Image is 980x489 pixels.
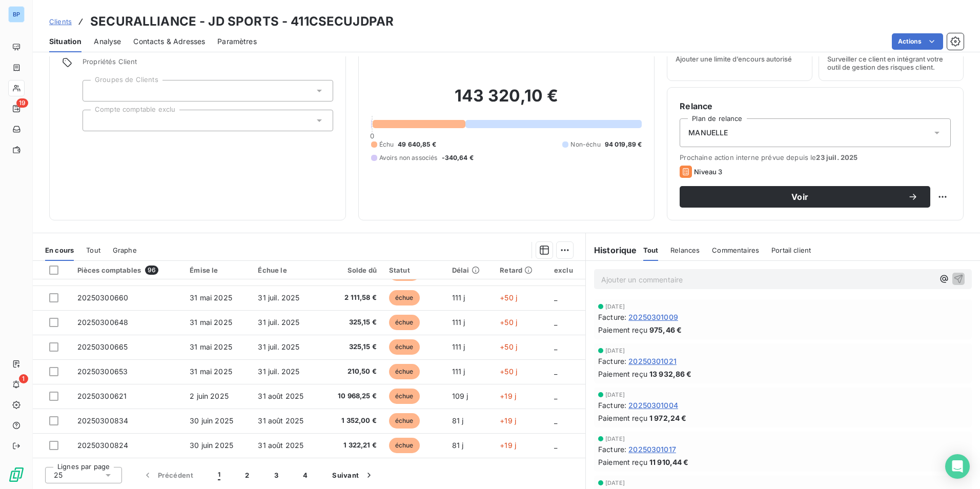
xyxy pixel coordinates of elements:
span: [DATE] [605,480,625,486]
span: 31 août 2025 [258,441,303,450]
span: 20250300665 [77,342,128,351]
span: 109 j [452,392,468,400]
span: Analyse [94,36,121,47]
span: 31 juil. 2025 [258,293,299,302]
span: 81 j [452,441,464,450]
span: 25 [54,470,63,480]
span: Non-échu [570,140,600,149]
div: exclu [554,266,579,274]
span: 20250300660 [77,293,129,302]
span: 111 j [452,367,465,376]
span: échue [389,389,420,404]
span: 30 juin 2025 [190,416,233,425]
span: 2 111,58 € [328,293,377,303]
span: 325,15 € [328,317,377,328]
span: 20250301009 [628,312,678,322]
span: échue [389,315,420,330]
span: échue [389,413,420,429]
span: Surveiller ce client en intégrant votre outil de gestion des risques client. [827,55,955,71]
h6: Relance [680,100,951,112]
input: Ajouter une valeur [91,86,99,95]
span: _ [554,441,557,450]
span: 20250300653 [77,367,128,376]
button: Suivant [320,464,386,486]
div: Retard [500,266,542,274]
span: _ [554,318,557,327]
span: [DATE] [605,303,625,310]
span: 0 [370,132,374,140]
input: Ajouter une valeur [91,116,99,125]
span: [DATE] [605,348,625,354]
span: 31 août 2025 [258,416,303,425]
button: Actions [892,33,943,50]
span: Paiement reçu [598,324,647,335]
span: _ [554,392,557,400]
span: 111 j [452,318,465,327]
span: 20250301021 [628,356,677,366]
span: Facture : [598,356,626,366]
span: Relances [670,246,700,254]
span: MANUELLE [688,128,728,138]
span: 31 mai 2025 [190,318,232,327]
button: Voir [680,186,930,208]
span: 31 juil. 2025 [258,342,299,351]
span: 10 968,25 € [328,391,377,401]
span: Contacts & Adresses [133,36,205,47]
span: +50 j [500,342,517,351]
span: Commentaires [712,246,759,254]
span: 20250300834 [77,416,129,425]
span: 20250300648 [77,318,129,327]
button: 3 [262,464,291,486]
span: 2 juin 2025 [190,392,229,400]
span: échue [389,290,420,305]
div: Pièces comptables [77,266,178,275]
span: 11 910,44 € [649,457,689,467]
span: 111 j [452,293,465,302]
span: +19 j [500,441,516,450]
span: En cours [45,246,74,254]
span: Niveau 3 [694,168,722,176]
span: Clients [49,17,72,26]
span: [DATE] [605,392,625,398]
span: Paiement reçu [598,457,647,467]
div: Open Intercom Messenger [945,454,970,479]
span: Situation [49,36,81,47]
span: Prochaine action interne prévue depuis le [680,153,951,161]
span: Paramètres [217,36,257,47]
span: _ [554,342,557,351]
div: Émise le [190,266,246,274]
span: échue [389,364,420,379]
h6: Historique [586,244,637,256]
span: 20250301004 [628,400,678,411]
button: 2 [233,464,261,486]
span: +50 j [500,318,517,327]
span: Facture : [598,400,626,411]
img: Logo LeanPay [8,466,25,483]
span: _ [554,293,557,302]
span: -340,64 € [442,153,474,162]
span: Paiement reçu [598,369,647,379]
h3: SECURALLIANCE - JD SPORTS - 411CSECUJDPAR [90,12,394,31]
span: 20250301017 [628,444,676,455]
span: Paiement reçu [598,413,647,423]
span: +19 j [500,392,516,400]
span: 31 juil. 2025 [258,367,299,376]
span: 20250300621 [77,392,127,400]
button: 4 [291,464,320,486]
span: Propriétés Client [83,57,333,72]
span: 210,50 € [328,366,377,377]
span: échue [389,339,420,355]
span: 81 j [452,416,464,425]
span: +50 j [500,367,517,376]
h2: 143 320,10 € [371,86,642,116]
span: 94 019,89 € [605,140,642,149]
span: _ [554,367,557,376]
button: 1 [206,464,233,486]
span: 96 [145,266,158,275]
span: Échu [379,140,394,149]
span: 30 juin 2025 [190,441,233,450]
span: 23 juil. 2025 [816,153,857,161]
span: Graphe [113,246,137,254]
span: Portail client [771,246,811,254]
span: échue [389,438,420,453]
